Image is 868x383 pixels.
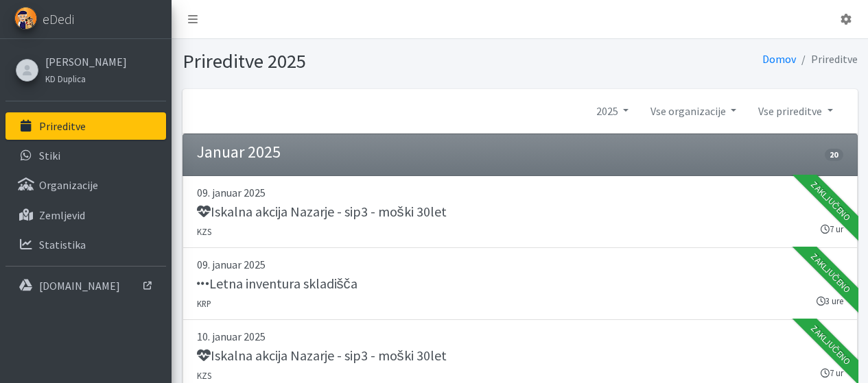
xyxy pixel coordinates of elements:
p: 10. januar 2025 [197,328,843,345]
a: KD Duplica [45,70,127,86]
a: 2025 [585,97,640,125]
a: Statistika [5,231,166,258]
a: 09. januar 2025 Letna inventura skladišča KRP 3 ure Zaključeno [183,248,858,320]
p: Statistika [39,238,86,251]
h5: Iskalna akcija Nazarje - sip3 - moški 30let [197,347,447,364]
a: [DOMAIN_NAME] [5,272,166,299]
h5: Letna inventura skladišča [197,275,357,292]
p: Zemljevid [39,208,85,222]
li: Prireditve [796,49,858,69]
p: Organizacije [39,178,98,192]
a: Organizacije [5,171,166,199]
small: KZS [197,226,211,237]
h5: Iskalna akcija Nazarje - sip3 - moški 30let [197,203,447,220]
a: Zemljevid [5,201,166,229]
a: Domov [762,52,796,66]
small: KD Duplica [45,73,86,84]
p: 09. januar 2025 [197,256,843,273]
img: eDedi [14,7,37,29]
small: KZS [197,370,211,381]
a: [PERSON_NAME] [45,53,127,70]
p: Prireditve [39,119,86,133]
p: Stiki [39,149,60,162]
a: Stiki [5,142,166,169]
small: KRP [197,298,211,309]
h1: Prireditve 2025 [183,49,515,73]
span: eDedi [43,9,74,29]
a: 09. januar 2025 Iskalna akcija Nazarje - sip3 - moški 30let KZS 7 ur Zaključeno [183,176,858,248]
a: Prireditve [5,112,166,140]
p: 09. januar 2025 [197,184,843,201]
p: [DOMAIN_NAME] [39,279,120,293]
h4: Januar 2025 [197,143,281,162]
a: Vse prireditve [747,97,843,125]
span: 20 [825,149,843,161]
a: Vse organizacije [640,97,747,125]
